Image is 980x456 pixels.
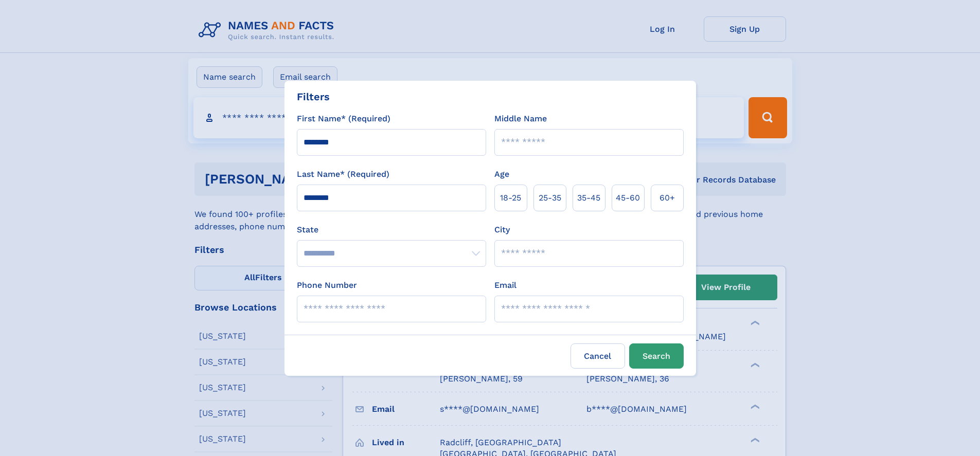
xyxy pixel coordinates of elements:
[494,168,509,180] label: Age
[494,113,547,125] label: Middle Name
[494,224,510,236] label: City
[629,343,684,369] button: Search
[539,192,561,204] span: 25‑35
[577,192,600,204] span: 35‑45
[297,168,389,180] label: Last Name* (Required)
[297,279,357,291] label: Phone Number
[571,343,625,369] label: Cancel
[616,192,640,204] span: 45‑60
[494,279,516,291] label: Email
[297,113,390,125] label: First Name* (Required)
[660,192,675,204] span: 60+
[297,224,486,236] label: State
[500,192,521,204] span: 18‑25
[297,89,330,104] div: Filters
